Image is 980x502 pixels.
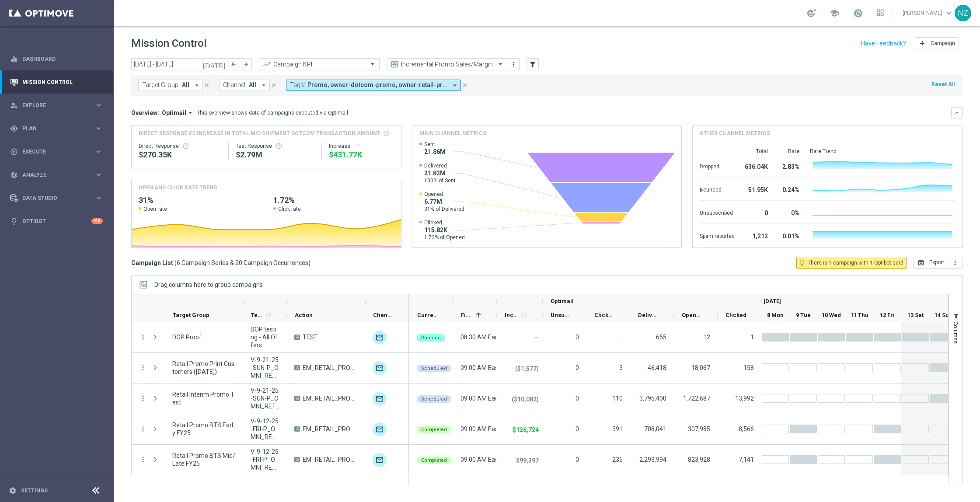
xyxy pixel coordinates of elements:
[294,335,300,340] span: A
[619,364,623,371] span: 3
[691,364,710,371] span: 18,067
[173,312,209,318] span: Target Group
[172,360,236,376] span: Retail Promo Print Customers (June 2024)
[778,228,799,242] div: 0.01%
[230,61,237,67] i: arrow_back
[409,383,957,414] div: Press SPACE to select this row.
[172,333,202,341] span: DOP Proof
[21,488,48,493] a: Settings
[952,259,959,266] i: more_vert
[142,81,180,89] span: Target Group:
[354,143,361,150] button: refresh
[22,47,103,70] a: Dashboard
[648,364,666,371] span: 46,418
[421,396,447,402] span: Scheduled
[952,321,959,344] span: Columns
[534,335,539,342] span: —
[778,182,799,196] div: 0.24%
[243,61,249,67] i: arrow_forward
[409,353,957,383] div: Press SPACE to select this row.
[798,259,806,267] i: lightbulb_outline
[177,259,308,267] span: 6 Campaign Series & 20 Campaign Occurrences
[451,81,459,89] i: arrow_drop_down
[919,40,926,47] i: add
[193,81,201,89] i: arrow_drop_down
[424,141,446,148] span: Sent
[373,312,394,318] span: Channel
[10,79,103,86] button: Mission Control
[295,312,313,318] span: Action
[373,361,387,375] div: Optimail
[735,395,754,402] span: 13,992
[10,55,18,63] i: equalizer
[22,103,94,108] span: Explore
[303,364,358,372] span: EM_RETAIL_PROMO
[294,426,300,432] span: A
[10,101,18,109] i: person_search
[424,162,456,169] span: Delivered
[373,453,387,467] div: Optimail
[223,81,247,89] span: Channel:
[94,124,103,132] i: keyboard_arrow_right
[10,209,103,233] div: Optibot
[421,427,447,432] span: Completed
[417,312,438,318] span: Current Status
[10,148,18,156] i: play_circle_outline
[373,392,387,406] img: Optimail
[424,169,456,177] span: 21.82M
[10,218,103,225] button: lightbulb Optibot +10
[154,281,263,288] span: Drag columns here to group campaigns
[22,126,94,131] span: Plan
[575,456,579,463] span: 0
[139,456,147,464] i: more_vert
[409,445,957,475] div: Press SPACE to select this row.
[417,333,445,342] colored-tag: Running
[131,58,227,70] input: Select date range
[907,312,924,318] span: 13 Sat
[131,109,159,117] h3: Overview:
[417,456,451,464] colored-tag: Completed
[10,125,103,132] button: gps_fixed Plan keyboard_arrow_right
[527,58,539,70] button: filter_alt
[880,312,895,318] span: 12 Fri
[131,259,310,267] h3: Campaign List
[575,334,579,341] span: 0
[575,425,579,432] span: 0
[594,312,615,318] span: Clicked & Responded
[935,312,952,318] span: 14 Sun
[644,425,666,432] span: 708,041
[240,58,252,70] button: arrow_forward
[743,364,754,371] span: 158
[551,298,574,304] span: Optimail
[251,387,279,410] span: V-9-21-25-SUN-P_OMNI_RET, V-9-23-25-TUE-P_OMNI_RET, V-9-26-25-FRI-P_OMNI_RET
[10,171,18,179] i: track_changes
[303,425,358,433] span: EM_RETAIL_PROMO
[914,257,948,269] button: open_in_browser Export
[745,228,768,242] div: 1,212
[745,205,768,219] div: 0
[745,159,768,173] div: 636.04K
[273,195,394,206] h2: 1.72%
[154,281,263,288] div: Row Groups
[424,191,464,198] span: Opened
[373,422,387,436] img: Optimail
[700,129,770,137] h4: Other channel metrics
[219,80,270,91] button: Channel: All arrow_drop_down
[830,8,839,18] span: school
[510,61,517,68] i: more_vert
[22,70,103,94] a: Mission Control
[329,150,394,160] div: $431,767
[182,81,189,89] span: All
[139,364,147,372] i: more_vert
[409,414,957,445] div: Press SPACE to select this row.
[139,129,380,137] span: Direct Response VS Increase In Total Mid Shipment Dotcom Transaction Amount
[10,56,103,63] div: equalizer Dashboard
[551,312,572,318] span: Unsubscribed
[417,364,451,372] colored-tag: Scheduled
[132,414,409,445] div: Press SPACE to select this row.
[260,81,268,89] i: arrow_drop_down
[329,143,394,150] div: Increase
[10,217,18,225] i: lightbulb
